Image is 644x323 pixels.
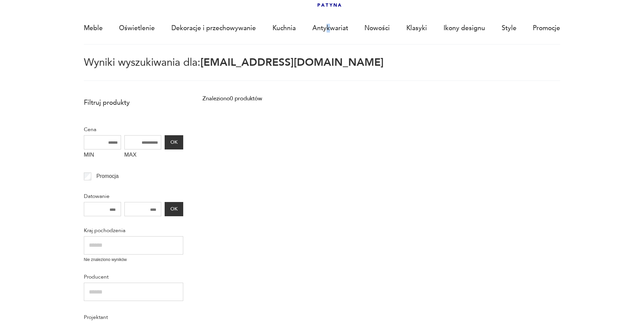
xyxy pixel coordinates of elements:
div: Znaleziono 0 produktów [202,94,262,103]
a: Oświetlenie [119,13,155,44]
label: MAX [124,149,162,162]
a: Promocje [533,13,560,44]
p: Cena [84,125,183,134]
button: OK [165,135,183,149]
p: Producent [84,272,183,281]
a: Dekoracje i przechowywanie [171,13,256,44]
label: MIN [84,149,121,162]
p: Projektant [84,313,183,322]
p: Promocja [96,172,119,181]
a: Kuchnia [272,13,296,44]
a: Style [502,13,517,44]
span: [EMAIL_ADDRESS][DOMAIN_NAME] [200,55,384,69]
p: Kraj pochodzenia [84,226,183,235]
a: Klasyki [406,13,427,44]
p: Nie znaleziono wyników [84,257,183,263]
a: Ikony designu [444,13,485,44]
p: Filtruj produkty [84,98,183,107]
a: Antykwariat [312,13,348,44]
button: OK [165,202,183,216]
a: Meble [84,13,103,44]
p: Datowanie [84,192,183,201]
a: Nowości [364,13,390,44]
p: Wyniki wyszukiwania dla: [84,58,560,81]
